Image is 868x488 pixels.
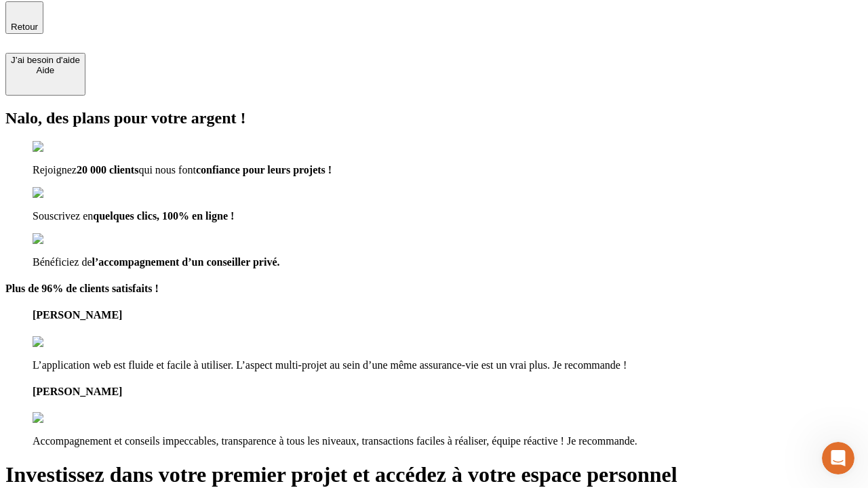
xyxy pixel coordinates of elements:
[5,109,863,127] h2: Nalo, des plans pour votre argent !
[5,462,863,487] h1: Investissez dans votre premier projet et accédez à votre espace personnel
[11,55,80,65] div: J’ai besoin d'aide
[33,412,100,424] img: reviews stars
[33,187,91,199] img: checkmark
[11,65,80,75] div: Aide
[92,256,280,268] span: l’accompagnement d’un conseiller privé.
[77,164,139,176] span: 20 000 clients
[33,435,863,447] p: Accompagnement et conseils impeccables, transparence à tous les niveaux, transactions faciles à r...
[93,210,234,222] span: quelques clics, 100% en ligne !
[5,283,863,295] h4: Plus de 96% de clients satisfaits !
[33,309,863,321] h4: [PERSON_NAME]
[138,164,195,176] span: qui nous font
[5,1,43,34] button: Retour
[33,141,91,153] img: checkmark
[33,164,77,176] span: Rejoignez
[33,256,92,268] span: Bénéficiez de
[33,210,93,222] span: Souscrivez en
[822,442,854,474] iframe: Intercom live chat
[196,164,332,176] span: confiance pour leurs projets !
[33,233,91,245] img: checkmark
[5,53,85,96] button: J’ai besoin d'aideAide
[11,22,38,32] span: Retour
[33,336,100,348] img: reviews stars
[33,359,863,371] p: L’application web est fluide et facile à utiliser. L’aspect multi-projet au sein d’une même assur...
[33,386,863,398] h4: [PERSON_NAME]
